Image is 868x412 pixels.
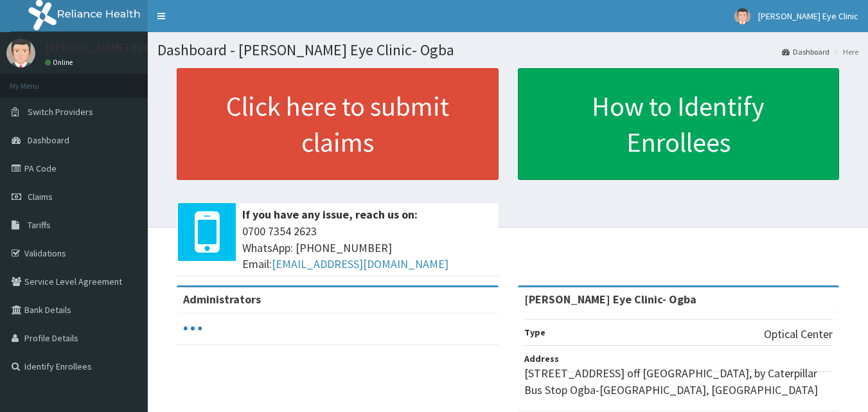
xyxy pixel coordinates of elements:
[183,319,202,338] svg: audio-loading
[28,191,53,202] span: Claims
[242,207,418,222] b: If you have any issue, reach us on:
[734,8,750,24] img: User Image
[177,68,499,180] a: Click here to submit claims
[28,106,93,118] span: Switch Providers
[272,256,448,271] a: [EMAIL_ADDRESS][DOMAIN_NAME]
[45,42,150,53] p: [PERSON_NAME] Eye
[518,68,840,180] a: How to Identify Enrollees
[524,365,833,398] p: [STREET_ADDRESS] off [GEOGRAPHIC_DATA], by Caterpillar Bus Stop Ogba-[GEOGRAPHIC_DATA], [GEOGRAPH...
[524,327,545,338] b: Type
[6,39,35,67] img: User Image
[831,46,858,57] li: Here
[157,42,858,58] h1: Dashboard - [PERSON_NAME] Eye Clinic- Ogba
[183,292,261,307] b: Administrators
[758,10,858,22] span: [PERSON_NAME] Eye Clinic
[782,46,829,57] a: Dashboard
[45,58,76,67] a: Online
[524,353,559,364] b: Address
[242,223,492,273] span: 0700 7354 2623 WhatsApp: [PHONE_NUMBER] Email:
[764,326,833,343] p: Optical Center
[28,134,69,146] span: Dashboard
[28,219,51,231] span: Tariffs
[524,292,696,307] strong: [PERSON_NAME] Eye Clinic- Ogba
